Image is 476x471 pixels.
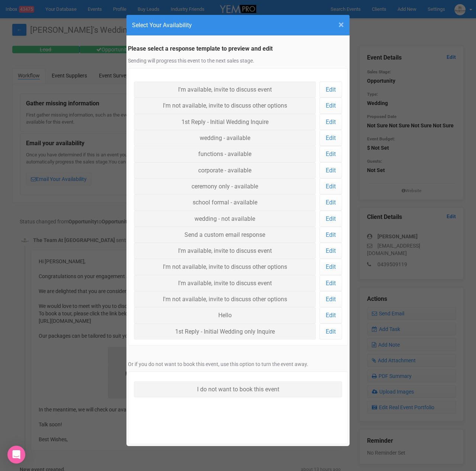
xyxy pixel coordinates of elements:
a: Edit [319,259,342,275]
a: Send a custom email response [134,227,316,243]
a: wedding - available [134,130,316,146]
p: Or if you do not want to book this event, use this option to turn the event away. [128,360,348,368]
h4: Select Your Availability [132,20,344,30]
a: 1st Reply - Initial Wedding Inquire [134,114,316,130]
a: I'm not available, invite to discuss other options [134,259,316,275]
a: Edit [319,194,342,210]
a: Edit [319,307,342,323]
a: Edit [319,291,342,307]
a: Edit [319,243,342,259]
a: I do not want to book this event [134,381,342,397]
a: Edit [319,146,342,162]
a: I'm not available, invite to discuss other options [134,98,316,114]
a: I'm available, invite to discuss event [134,82,316,98]
span: × [338,19,344,31]
a: I'm available, invite to discuss event [134,243,316,259]
a: functions - available [134,146,316,162]
legend: Please select a response template to preview and edit [128,45,348,53]
a: Hello [134,307,316,323]
a: I'm available, invite to discuss event [134,275,316,291]
a: Edit [319,275,342,291]
a: Edit [319,211,342,227]
div: Open Intercom Messenger [7,446,25,464]
a: ceremony only - available [134,178,316,194]
a: Edit [319,130,342,146]
a: 1st Reply - Initial Wedding only Inquire [134,324,316,340]
a: Edit [319,178,342,194]
p: Sending will progress this event to the next sales stage. [128,57,348,64]
a: Edit [319,98,342,114]
a: Edit [319,82,342,98]
a: Edit [319,114,342,130]
a: school formal - available [134,194,316,210]
a: wedding - not available [134,211,316,227]
a: Edit [319,162,342,178]
a: corporate - available [134,162,316,178]
a: Edit [319,227,342,243]
a: Edit [319,324,342,340]
a: I'm not available, invite to discuss other options [134,291,316,307]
